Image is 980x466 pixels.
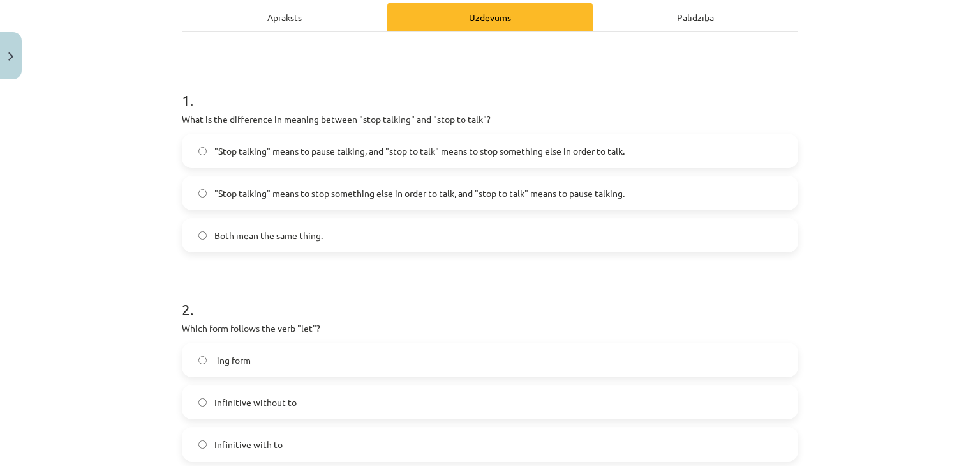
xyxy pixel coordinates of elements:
[182,3,387,31] div: Apraksts
[8,52,13,61] img: icon-close-lesson-0947bae3869378f0d4975bcd49f059093ad1ed9edebbc8119c70593378902aed.svg
[214,438,283,451] span: Infinitive with to
[198,147,207,155] input: "Stop talking" means to pause talking, and "stop to talk" means to stop something else in order t...
[198,356,207,364] input: -ing form
[214,353,251,367] span: -ing form
[182,113,798,126] p: What is the difference in meaning between "stop talking" and "stop to talk"?
[387,3,593,31] div: Uzdevums
[214,396,297,409] span: Infinitive without to
[214,187,625,200] span: "Stop talking" means to stop something else in order to talk, and "stop to talk" means to pause t...
[182,69,798,109] h1: 1 .
[593,3,798,31] div: Palīdzība
[198,440,207,449] input: Infinitive with to
[198,189,207,198] input: "Stop talking" means to stop something else in order to talk, and "stop to talk" means to pause t...
[198,398,207,407] input: Infinitive without to
[182,278,798,318] h1: 2 .
[214,229,323,242] span: Both mean the same thing.
[214,144,625,158] span: "Stop talking" means to pause talking, and "stop to talk" means to stop something else in order t...
[198,231,207,240] input: Both mean the same thing.
[182,322,798,335] p: Which form follows the verb "let"?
